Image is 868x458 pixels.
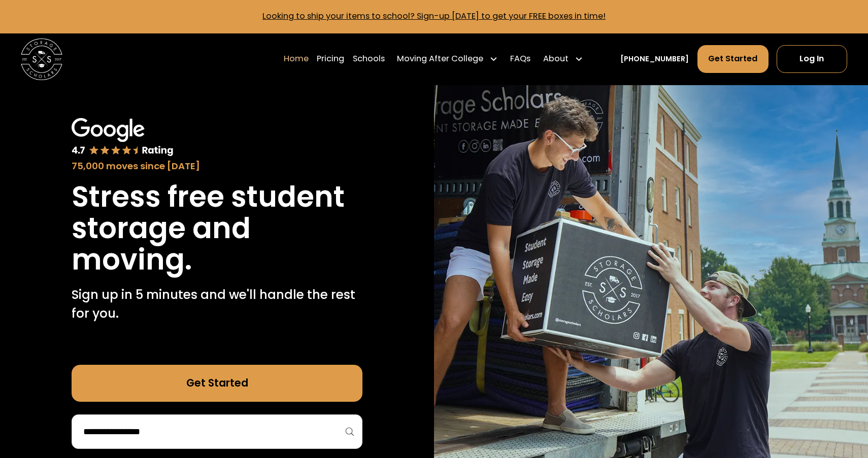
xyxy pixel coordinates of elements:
[777,45,847,73] a: Log In
[397,53,483,65] div: Moving After College
[353,45,385,73] a: Schools
[543,53,569,65] div: About
[72,118,174,157] img: Google 4.7 star rating
[262,10,606,22] a: Looking to ship your items to school? Sign-up [DATE] to get your FREE boxes in time!
[620,54,689,64] a: [PHONE_NUMBER]
[317,45,344,73] a: Pricing
[284,45,309,73] a: Home
[697,45,769,73] a: Get Started
[510,45,530,73] a: FAQs
[393,45,502,73] div: Moving After College
[72,159,362,173] div: 75,000 moves since [DATE]
[72,181,362,276] h1: Stress free student storage and moving.
[21,39,62,80] img: Storage Scholars main logo
[72,286,362,323] p: Sign up in 5 minutes and we'll handle the rest for you.
[72,365,362,402] a: Get Started
[539,45,587,73] div: About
